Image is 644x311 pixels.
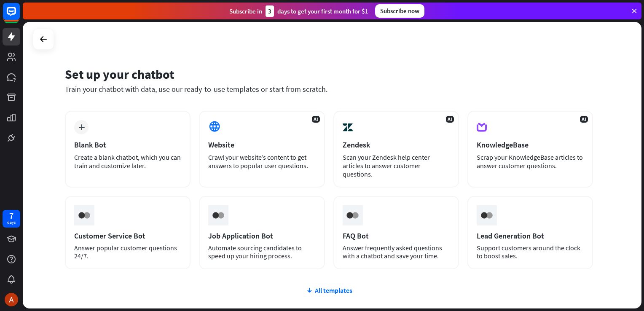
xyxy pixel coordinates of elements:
div: 3 [266,5,274,17]
a: 7 days [3,210,20,228]
div: Subscribe in days to get your first month for $1 [229,5,368,17]
div: days [7,220,16,225]
div: Subscribe now [375,4,424,18]
div: 7 [9,212,13,220]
